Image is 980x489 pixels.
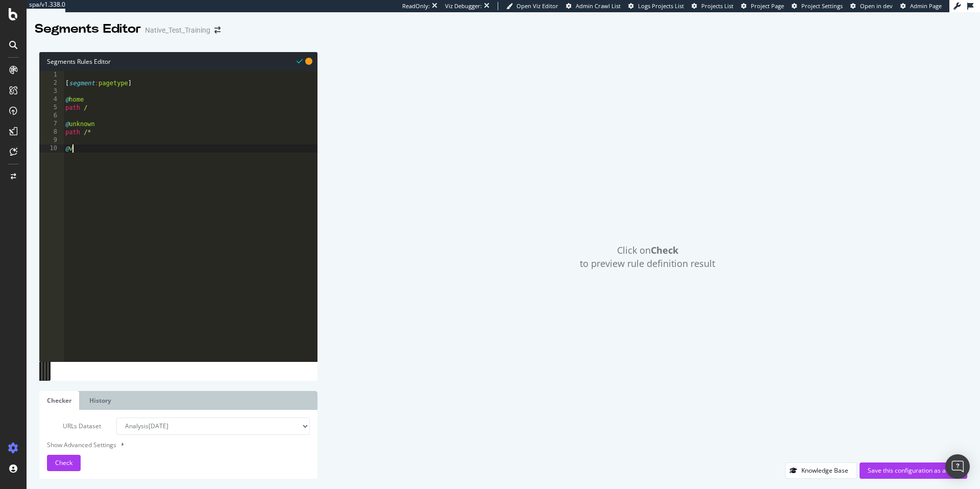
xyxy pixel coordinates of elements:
[39,120,64,128] div: 7
[145,25,210,35] div: Native_Test_Training
[751,2,784,10] span: Project Page
[39,440,302,450] div: Show Advanced Settings
[566,2,621,10] a: Admin Crawl List
[214,27,220,34] div: arrow-right-arrow-left
[305,56,312,66] span: You have unsaved modifications
[517,2,558,10] span: Open Viz Editor
[47,455,81,471] button: Check
[39,87,64,95] div: 3
[910,2,942,10] span: Admin Page
[55,458,72,467] span: Check
[39,52,317,71] div: Segments Rules Editor
[297,56,303,66] span: Syntax is valid
[506,2,558,10] a: Open Viz Editor
[39,391,79,410] a: Checker
[39,79,64,87] div: 2
[82,391,119,410] a: History
[651,244,678,256] strong: Check
[692,2,733,10] a: Projects List
[576,2,621,10] span: Admin Crawl List
[39,144,64,153] div: 10
[741,2,784,10] a: Project Page
[39,136,64,144] div: 9
[39,104,64,112] div: 5
[860,462,967,479] button: Save this configuration as active
[801,466,848,475] div: Knowledge Base
[792,2,843,10] a: Project Settings
[785,462,857,479] button: Knowledge Base
[39,95,64,104] div: 4
[39,128,64,136] div: 8
[945,454,970,479] div: Open Intercom Messenger
[628,2,684,10] a: Logs Projects List
[850,2,893,10] a: Open in dev
[868,466,959,475] div: Save this configuration as active
[701,2,733,10] span: Projects List
[638,2,684,10] span: Logs Projects List
[900,2,942,10] a: Admin Page
[580,244,715,270] span: Click on to preview rule definition result
[445,2,482,10] div: Viz Debugger:
[39,418,109,435] label: URLs Dataset
[785,466,857,475] a: Knowledge Base
[39,112,64,120] div: 6
[801,2,843,10] span: Project Settings
[402,2,430,10] div: ReadOnly:
[35,20,141,38] div: Segments Editor
[860,2,893,10] span: Open in dev
[39,71,64,79] div: 1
